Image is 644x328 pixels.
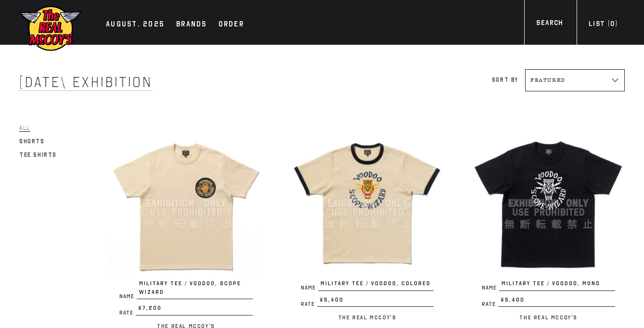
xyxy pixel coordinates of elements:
span: ¥5,400 [498,296,615,307]
p: The Real McCoy's [291,312,444,323]
span: All [19,125,30,132]
a: Shorts [19,136,45,147]
span: Name [119,294,137,299]
div: Search [536,18,563,31]
span: Name [482,285,499,290]
a: All [19,122,30,134]
img: MILITARY TEE / VOODOO, SCOPE WIZARD [110,127,262,279]
img: MILITARY TEE / VOODOO, COLORED [291,127,444,279]
div: Order [219,18,244,32]
a: Search [524,18,575,31]
a: Order [214,18,249,32]
span: ¥7,200 [136,304,253,315]
div: List ( ) [589,19,618,32]
span: Name [301,285,318,290]
span: Rate [301,302,317,307]
a: MILITARY TEE / VOODOO, COLORED NameMILITARY TEE / VOODOO, COLORED Rate¥5,400 The Real McCoy's [291,127,444,323]
span: [DATE] Exhibition [19,74,153,91]
span: ¥5,400 [317,296,434,307]
div: Brands [176,18,207,32]
span: Rate [482,302,498,307]
span: Shorts [19,138,45,145]
a: MILITARY TEE / VOODOO, MONO NameMILITARY TEE / VOODOO, MONO Rate¥5,400 The Real McCoy's [472,127,625,323]
span: MILITARY TEE / VOODOO, SCOPE WIZARD [137,279,253,299]
span: Rate [119,310,136,315]
span: MILITARY TEE / VOODOO, COLORED [318,279,434,291]
span: MILITARY TEE / VOODOO, MONO [499,279,615,291]
label: Sort by [492,76,518,83]
a: AUGUST. 2025 [101,18,169,32]
span: 0 [610,20,615,28]
img: mccoys-exhibition [19,5,82,52]
img: MILITARY TEE / VOODOO, MONO [472,127,625,279]
div: AUGUST. 2025 [106,18,165,32]
p: The Real McCoy's [472,312,625,323]
a: List (0) [577,19,630,32]
a: Tee Shirts [19,149,57,161]
span: Tee Shirts [19,151,57,158]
